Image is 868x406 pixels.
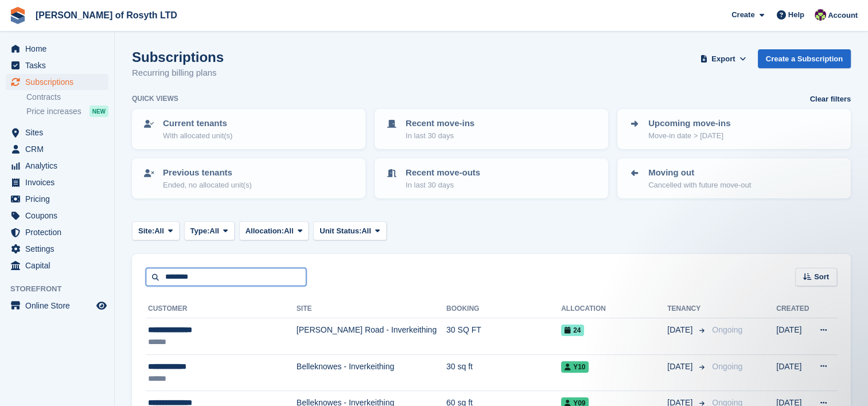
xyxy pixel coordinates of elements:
span: Sort [814,271,829,283]
td: Belleknowes - Inverkeithing [297,354,446,391]
span: Help [788,9,804,21]
td: 30 SQ FT [446,318,561,355]
span: Site: [138,225,154,237]
span: Price increases [26,106,81,117]
a: Contracts [26,92,108,103]
p: Recent move-ins [406,117,474,130]
a: [PERSON_NAME] of Rosyth LTD [31,6,182,25]
button: Export [698,49,749,68]
td: [DATE] [776,318,811,355]
span: All [154,225,164,237]
a: menu [6,141,108,157]
p: In last 30 days [406,130,474,142]
a: menu [6,257,108,274]
a: Create a Subscription [758,49,851,68]
a: menu [6,298,108,314]
img: stora-icon-8386f47178a22dfd0bd8f6a31ec36ba5ce8667c1dd55bd0f319d3a0aa187defe.svg [9,7,26,24]
span: All [209,225,219,237]
th: Allocation [561,300,667,318]
a: menu [6,241,108,257]
p: Move-in date > [DATE] [648,130,730,142]
span: CRM [25,141,94,157]
p: Ended, no allocated unit(s) [163,179,252,191]
div: NEW [89,106,108,117]
th: Booking [446,300,561,318]
p: Previous tenants [163,166,252,179]
span: Online Store [25,298,94,314]
th: Tenancy [667,300,707,318]
a: menu [6,41,108,57]
a: Current tenants With allocated unit(s) [133,110,364,148]
p: Recurring billing plans [132,67,224,80]
a: menu [6,57,108,73]
th: Created [776,300,811,318]
button: Unit Status: All [313,221,386,240]
button: Allocation: All [239,221,309,240]
span: Analytics [25,158,94,174]
span: [DATE] [667,324,695,336]
td: [DATE] [776,354,811,391]
span: Subscriptions [25,74,94,90]
p: With allocated unit(s) [163,130,232,142]
span: [DATE] [667,361,695,373]
span: Account [828,10,858,21]
a: Recent move-ins In last 30 days [376,110,607,148]
span: All [361,225,371,237]
span: Tasks [25,57,94,73]
a: Recent move-outs In last 30 days [376,159,607,197]
span: Protection [25,224,94,240]
span: Ongoing [712,325,742,334]
th: Customer [146,300,297,318]
a: Upcoming move-ins Move-in date > [DATE] [618,110,850,148]
a: Preview store [95,299,108,313]
td: 30 sq ft [446,354,561,391]
span: 24 [561,325,584,336]
p: Recent move-outs [406,166,480,179]
span: Allocation: [246,225,284,237]
td: [PERSON_NAME] Road - Inverkeithing [297,318,446,355]
button: Site: All [132,221,180,240]
span: Storefront [10,283,114,295]
span: Y10 [561,361,589,373]
span: Create [731,9,754,21]
a: Previous tenants Ended, no allocated unit(s) [133,159,364,197]
a: Clear filters [809,93,851,105]
a: Price increases NEW [26,105,108,118]
span: Settings [25,241,94,257]
span: Pricing [25,191,94,207]
p: Upcoming move-ins [648,117,730,130]
span: Sites [25,124,94,140]
span: Export [711,53,735,65]
p: Current tenants [163,117,232,130]
img: Nina Briggs [815,9,826,21]
span: Coupons [25,208,94,224]
span: All [284,225,294,237]
th: Site [297,300,446,318]
a: menu [6,74,108,90]
span: Unit Status: [320,225,361,237]
a: Moving out Cancelled with future move-out [618,159,850,197]
span: Capital [25,257,94,274]
button: Type: All [184,221,235,240]
h1: Subscriptions [132,49,224,65]
p: Cancelled with future move-out [648,179,751,191]
span: Ongoing [712,362,742,371]
p: In last 30 days [406,179,480,191]
h6: Quick views [132,93,178,104]
a: menu [6,158,108,174]
a: menu [6,191,108,207]
span: Invoices [25,174,94,190]
span: Home [25,41,94,57]
a: menu [6,224,108,240]
p: Moving out [648,166,751,179]
span: Type: [190,225,210,237]
a: menu [6,208,108,224]
a: menu [6,124,108,140]
a: menu [6,174,108,190]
